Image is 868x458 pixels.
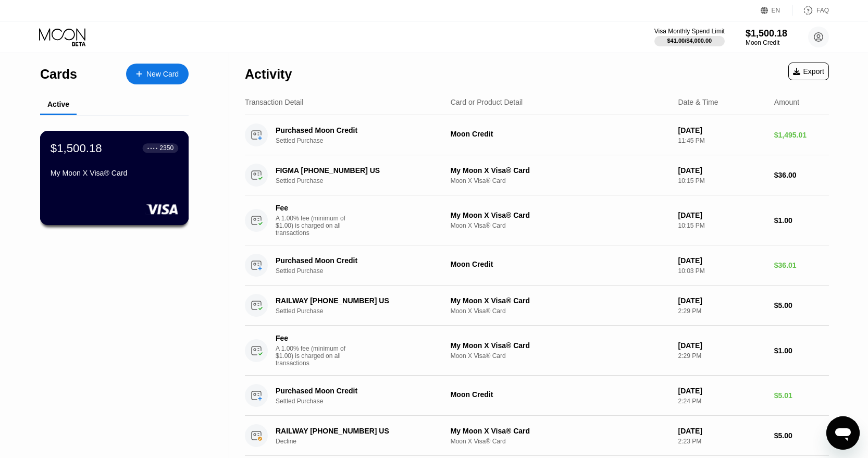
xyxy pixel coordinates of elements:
div: RAILWAY [PHONE_NUMBER] USDeclineMy Moon X Visa® CardMoon X Visa® Card[DATE]2:23 PM$5.00 [245,416,829,456]
div: Decline [276,438,453,445]
div: Visa Monthly Spend Limit [654,28,725,35]
div: Cards [40,67,77,82]
div: Fee [276,334,349,342]
div: $5.00 [774,431,829,440]
div: [DATE] [678,166,765,175]
div: FAQ [792,5,829,16]
div: Settled Purchase [276,137,453,144]
div: [DATE] [678,256,765,265]
div: RAILWAY [PHONE_NUMBER] USSettled PurchaseMy Moon X Visa® CardMoon X Visa® Card[DATE]2:29 PM$5.00 [245,286,829,326]
div: FIGMA [PHONE_NUMBER] USSettled PurchaseMy Moon X Visa® CardMoon X Visa® Card[DATE]10:15 PM$36.00 [245,155,829,195]
div: Date & Time [678,98,718,106]
div: 2:29 PM [678,352,765,360]
div: Settled Purchase [276,398,453,405]
div: $1,500.18● ● ● ●2350My Moon X Visa® Card [41,131,188,225]
div: Moon X Visa® Card [451,222,670,229]
div: Export [793,67,824,76]
div: [DATE] [678,341,765,350]
div: Moon Credit [746,39,787,46]
div: Moon X Visa® Card [451,177,670,184]
div: $36.01 [774,261,829,269]
div: 10:15 PM [678,177,765,184]
div: Settled Purchase [276,307,453,315]
div: My Moon X Visa® Card [451,211,670,219]
div: 2:29 PM [678,307,765,315]
div: My Moon X Visa® Card [451,341,670,350]
div: Moon X Visa® Card [451,352,670,360]
div: Transaction Detail [245,98,303,106]
div: FeeA 1.00% fee (minimum of $1.00) is charged on all transactionsMy Moon X Visa® CardMoon X Visa® ... [245,326,829,376]
div: New Card [126,64,189,84]
div: Purchased Moon Credit [276,126,441,134]
div: [DATE] [678,387,765,395]
div: Moon X Visa® Card [451,438,670,445]
div: My Moon X Visa® Card [451,427,670,435]
div: Fee [276,204,349,212]
div: EN [761,5,792,16]
div: Settled Purchase [276,267,453,275]
div: [DATE] [678,211,765,219]
div: Purchased Moon CreditSettled PurchaseMoon Credit[DATE]11:45 PM$1,495.01 [245,115,829,155]
div: Visa Monthly Spend Limit$41.00/$4,000.00 [654,28,725,46]
div: A 1.00% fee (minimum of $1.00) is charged on all transactions [276,345,354,367]
div: $41.00 / $4,000.00 [667,38,712,44]
div: EN [772,7,780,14]
div: My Moon X Visa® Card [51,169,178,177]
div: Moon Credit [451,260,670,268]
div: Amount [774,98,799,106]
div: $5.00 [774,301,829,310]
div: Active [47,100,69,108]
div: 2:23 PM [678,438,765,445]
div: 2:24 PM [678,398,765,405]
iframe: Кнопка запуска окна обмена сообщениями [826,416,860,450]
div: Moon Credit [451,390,670,399]
div: Purchased Moon Credit [276,387,441,395]
div: Moon X Visa® Card [451,307,670,315]
div: 2350 [159,144,173,152]
div: $1.00 [774,346,829,355]
div: Activity [245,67,292,82]
div: $1.00 [774,216,829,225]
div: 10:03 PM [678,267,765,275]
div: FIGMA [PHONE_NUMBER] US [276,166,441,175]
div: $1,500.18 [746,28,787,39]
div: Purchased Moon CreditSettled PurchaseMoon Credit[DATE]10:03 PM$36.01 [245,245,829,286]
div: $1,500.18Moon Credit [746,28,787,46]
div: Export [788,63,829,80]
div: ● ● ● ● [147,146,158,150]
div: $5.01 [774,391,829,400]
div: RAILWAY [PHONE_NUMBER] US [276,427,441,435]
div: RAILWAY [PHONE_NUMBER] US [276,296,441,305]
div: Settled Purchase [276,177,453,184]
div: New Card [146,70,179,79]
div: [DATE] [678,427,765,435]
div: $36.00 [774,171,829,179]
div: [DATE] [678,296,765,305]
div: FeeA 1.00% fee (minimum of $1.00) is charged on all transactionsMy Moon X Visa® CardMoon X Visa® ... [245,195,829,245]
div: Purchased Moon Credit [276,256,441,265]
div: [DATE] [678,126,765,134]
div: 11:45 PM [678,137,765,144]
div: A 1.00% fee (minimum of $1.00) is charged on all transactions [276,215,354,237]
div: $1,500.18 [51,141,102,155]
div: FAQ [816,7,829,14]
div: Card or Product Detail [451,98,523,106]
div: Moon Credit [451,130,670,138]
div: 10:15 PM [678,222,765,229]
div: My Moon X Visa® Card [451,296,670,305]
div: $1,495.01 [774,131,829,139]
div: My Moon X Visa® Card [451,166,670,175]
div: Purchased Moon CreditSettled PurchaseMoon Credit[DATE]2:24 PM$5.01 [245,376,829,416]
